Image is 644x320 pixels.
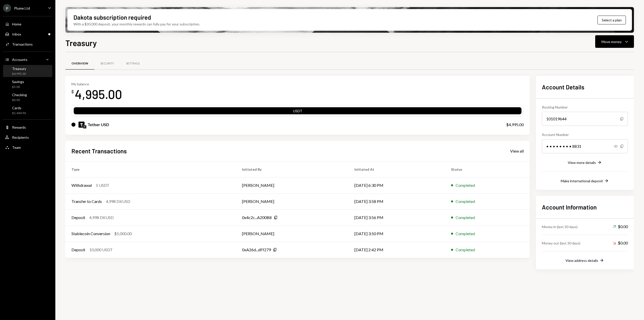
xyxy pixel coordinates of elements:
[613,224,628,230] div: $0.00
[242,247,271,253] div: 0xA26d...dFf279
[126,61,140,66] div: Settings
[542,224,578,229] div: Money in (last 30 days)
[74,108,521,115] div: USDT
[542,104,628,110] div: Routing Number
[12,22,21,26] div: Home
[73,21,200,27] div: With a $30,000 deposit, your monthly rewards can fully pay for your subscription.
[510,149,524,154] div: View all
[348,226,445,242] td: [DATE] 3:50 PM
[613,240,628,246] div: $0.00
[12,42,33,46] div: Transactions
[601,39,622,44] div: Move money
[89,247,113,253] div: 10,000 USDT
[3,104,52,116] a: Cards$1,444.96
[456,247,475,253] div: Completed
[71,247,85,253] div: Deposit
[456,215,475,221] div: Completed
[542,83,628,91] h2: Account Details
[236,226,348,242] td: [PERSON_NAME]
[348,193,445,209] td: [DATE] 3:58 PM
[71,89,74,94] div: $
[83,125,86,128] img: ethereum-mainnet
[12,32,21,36] div: Inbox
[12,135,29,139] div: Recipients
[12,98,27,102] div: $0.00
[12,106,26,110] div: Cards
[236,193,348,209] td: [PERSON_NAME]
[106,198,130,204] div: 4,998 DKUSD
[3,4,11,12] div: P
[348,161,445,177] th: Initiated At
[65,57,94,70] a: Overview
[12,80,24,84] div: Savings
[348,209,445,226] td: [DATE] 3:56 PM
[3,65,52,77] a: Treasury$4,995.00
[3,55,52,64] a: Accounts
[542,112,628,126] div: 101019644
[236,177,348,193] td: [PERSON_NAME]
[12,85,24,89] div: $5.00
[3,29,52,39] a: Inbox
[456,231,475,237] div: Completed
[568,160,596,165] div: View more details
[71,198,102,204] div: Transfer to Cards
[73,13,151,21] div: Dakota subscription required
[88,122,109,128] div: Tether USD
[65,161,236,177] th: Type
[120,57,146,70] a: Settings
[568,160,602,165] button: View more details
[3,40,52,49] a: Transactions
[506,122,524,128] div: $4,995.00
[96,182,109,188] div: 5 USDT
[566,258,598,263] div: View address details
[348,242,445,258] td: [DATE] 2:42 PM
[348,177,445,193] td: [DATE] 6:30 PM
[456,182,475,188] div: Completed
[597,16,626,24] button: Select a plan
[3,91,52,103] a: Checking$0.00
[71,215,85,221] div: Deposit
[12,125,26,129] div: Rewards
[456,198,475,204] div: Completed
[561,179,603,183] div: Make international deposit
[542,139,628,153] div: • • • • • • • • 8831
[114,231,132,237] div: $5,000.00
[12,111,26,115] div: $1,444.96
[542,132,628,137] div: Account Number
[595,35,634,48] button: Move money
[542,240,580,246] div: Money out (last 30 days)
[71,82,122,86] div: My balance
[12,145,21,150] div: Team
[566,258,604,263] button: View address details
[242,215,272,221] div: 0x4c2c...A200B8
[100,61,114,66] div: Security
[3,133,52,142] a: Recipients
[3,143,52,152] a: Team
[89,215,114,221] div: 4,998 DKUSD
[78,122,85,128] img: USDT
[3,19,52,28] a: Home
[65,38,97,48] h1: Treasury
[3,123,52,132] a: Rewards
[445,161,530,177] th: Status
[71,61,88,66] div: Overview
[14,6,30,10] div: Plume Ltd
[236,161,348,177] th: Initiated By
[12,66,26,71] div: Treasury
[94,57,120,70] a: Security
[12,72,26,76] div: $4,995.00
[561,178,609,184] button: Make international deposit
[12,57,27,62] div: Accounts
[542,203,628,211] h2: Account Information
[12,93,27,97] div: Checking
[75,86,122,102] div: 4,995.00
[510,148,524,154] a: View all
[3,78,52,90] a: Savings$5.00
[71,147,127,155] h2: Recent Transactions
[71,182,92,188] div: Withdrawal
[71,231,110,237] div: Stablecoin Conversion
